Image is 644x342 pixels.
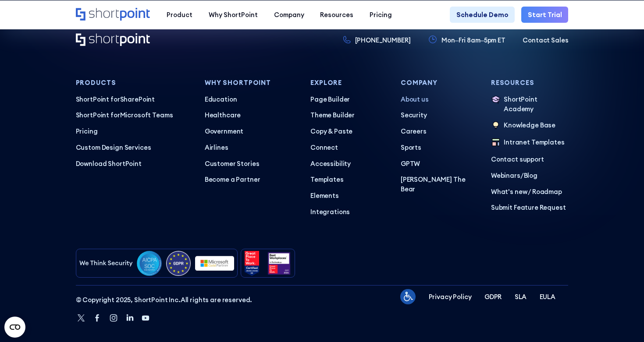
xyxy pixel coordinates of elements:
h3: Explore [310,79,388,86]
a: Twitter [76,313,86,324]
a: Knowledge Base [491,120,569,131]
a: Careers [401,127,478,136]
a: Blog [524,171,537,180]
p: SLA [515,292,527,302]
span: ShortPoint for [76,111,120,119]
div: Product [167,10,192,20]
p: Mon–Fri 8am–5pm ET [441,35,505,45]
p: / [491,171,569,180]
p: SharePoint [76,95,192,104]
a: Elements [310,191,388,201]
a: EULA [540,292,555,302]
a: Home [76,33,151,47]
a: Intranet Templates [491,138,569,148]
a: Facebook [93,313,102,324]
a: Connect [310,143,388,152]
a: Education [205,95,298,104]
span: ShortPoint for [76,95,120,103]
a: ShortPoint Academy [491,95,569,114]
a: Contact Sales [523,35,568,45]
a: Webinars [491,171,520,180]
a: Government [205,127,298,136]
div: Company [274,10,304,20]
a: Sports [401,143,478,152]
div: Resources [320,10,353,20]
h3: Why Shortpoint [205,79,298,86]
h3: Resources [491,79,569,86]
p: Contact support [491,155,569,164]
a: Integrations [310,207,388,217]
a: [PHONE_NUMBER] [343,35,411,45]
a: Instagram [109,313,118,324]
a: Copy & Paste [310,127,388,136]
a: GPTW [401,159,478,169]
a: Healthcare [205,110,298,120]
a: Custom Design Services [76,143,192,152]
a: Airlines [205,143,298,152]
a: Pricing [362,7,400,23]
a: Become a Partner [205,175,298,184]
a: Privacy Policy [429,292,472,302]
p: Knowledge Base [504,120,555,131]
p: ShortPoint Academy [504,95,568,114]
a: Security [401,110,478,120]
span: © Copyright 2025, ShortPoint Inc. [76,296,181,304]
a: GDPR [484,292,502,302]
h3: Company [401,79,478,86]
p: Microsoft Teams [76,110,192,120]
p: Intranet Templates [504,138,564,148]
a: ShortPoint forSharePoint [76,95,192,104]
button: Open CMP widget [4,317,25,338]
a: Why ShortPoint [200,7,266,23]
a: Resources [312,7,362,23]
a: Download ShortPoint [76,159,192,169]
a: Company [266,7,312,23]
a: Schedule Demo [450,7,515,23]
p: [PHONE_NUMBER] [355,35,411,45]
iframe: Chat Widget [600,300,644,342]
a: Pricing [76,127,192,136]
a: Linkedin [125,313,135,324]
a: Submit Feature Request [491,203,569,212]
a: About us [401,95,478,104]
a: Customer Stories [205,159,298,169]
a: Accessibility [310,159,388,169]
a: Product [159,7,201,23]
a: What's new / Roadmap [491,187,569,197]
div: Pricing [370,10,392,20]
a: Theme Builder [310,110,388,120]
a: Start Trial [521,7,568,23]
p: All rights are reserved. [76,295,253,305]
a: ShortPoint forMicrosoft Teams [76,110,192,120]
a: [PERSON_NAME] The Bear [401,175,478,194]
a: Home [76,8,151,22]
a: Page Builder [310,95,388,104]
